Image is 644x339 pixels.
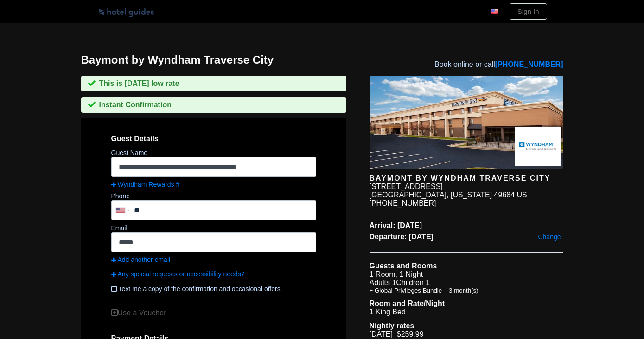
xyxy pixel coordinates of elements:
div: Use a Voucher [111,309,316,317]
li: 1 Room, 1 Night [370,270,563,279]
label: Guest Name [111,149,148,156]
span: [GEOGRAPHIC_DATA], [370,191,449,199]
label: Email [111,224,128,232]
a: [PHONE_NUMBER] [495,60,563,68]
img: Brand logo for Baymont by Wyndham Traverse City [515,127,561,166]
span: [US_STATE] [451,191,492,199]
li: 1 King Bed [370,308,563,316]
li: Adults 1 [370,279,563,287]
div: This is [DATE] low rate [81,76,346,91]
a: Any special requests or accessibility needs? [111,270,316,278]
span: Arrival: [DATE] [370,222,563,230]
div: [STREET_ADDRESS] [370,183,443,191]
span: US [517,191,527,199]
span: Book online or call [434,60,563,69]
a: Change [536,231,563,243]
div: Instant Confirmation [81,97,346,113]
li: + Global Privileges Bundle – 3 month(s) [370,287,563,294]
div: Baymont by Wyndham Traverse City [370,174,563,183]
span: [DATE] $259.99 [370,330,424,338]
b: Room and Rate/Night [370,300,445,307]
label: Text me a copy of the confirmation and occasional offers [111,281,316,296]
b: Guests and Rooms [370,262,437,270]
div: United States: +1 [112,201,132,219]
span: 49684 [494,191,515,199]
a: Add another email [111,256,316,263]
b: Nightly rates [370,322,414,330]
a: Wyndham Rewards # [111,181,316,188]
img: Logo-Transparent.png [97,2,155,19]
span: Children 1 [396,279,430,287]
h1: Baymont by Wyndham Traverse City [81,53,370,66]
img: hotel image [370,76,563,169]
label: Phone [111,192,130,200]
span: Departure: [DATE] [370,233,563,241]
div: [PHONE_NUMBER] [370,199,563,208]
span: Guest Details [111,135,316,143]
a: Sign In [510,3,547,20]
